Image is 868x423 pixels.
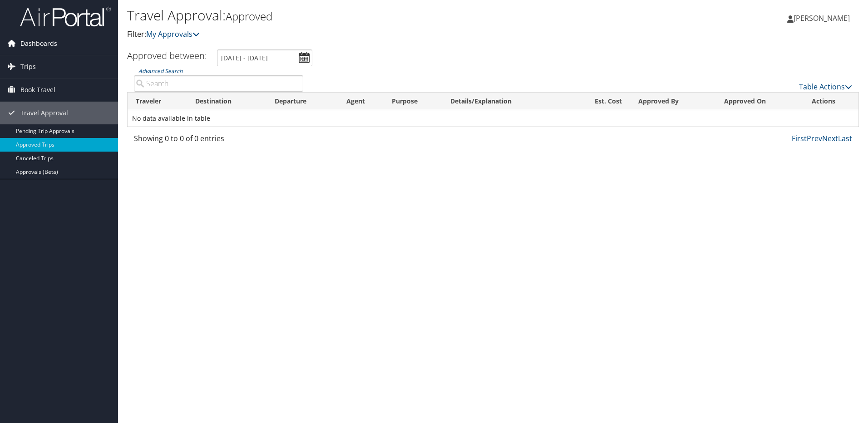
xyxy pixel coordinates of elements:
a: Advanced Search [138,67,182,75]
th: Traveler: activate to sort column ascending [128,93,187,110]
input: [DATE] - [DATE] [217,49,312,66]
h1: Travel Approval: [127,6,615,25]
span: [PERSON_NAME] [794,13,850,23]
a: Next [822,133,838,143]
a: [PERSON_NAME] [787,5,859,32]
th: Purpose [384,93,442,110]
th: Departure: activate to sort column ascending [266,93,338,110]
a: First [792,133,807,143]
p: Filter: [127,29,615,40]
th: Destination: activate to sort column ascending [187,93,267,110]
th: Agent [338,93,384,110]
a: My Approvals [146,29,200,39]
th: Details/Explanation [442,93,570,110]
td: No data available in table [128,110,858,127]
small: Approved [226,9,272,24]
a: Prev [807,133,822,143]
img: airportal-logo.png [20,6,111,27]
div: Showing 0 to 0 of 0 entries [134,133,303,148]
input: Advanced Search [134,75,303,92]
th: Actions [804,93,858,110]
span: Book Travel [20,79,55,101]
th: Approved By: activate to sort column ascending [630,93,715,110]
a: Table Actions [799,82,852,92]
span: Travel Approval [20,102,68,124]
span: Trips [20,55,36,78]
th: Est. Cost: activate to sort column ascending [570,93,630,110]
h3: Approved between: [127,49,207,62]
th: Approved On: activate to sort column ascending [716,93,804,110]
a: Last [838,133,852,143]
span: Dashboards [20,32,57,55]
